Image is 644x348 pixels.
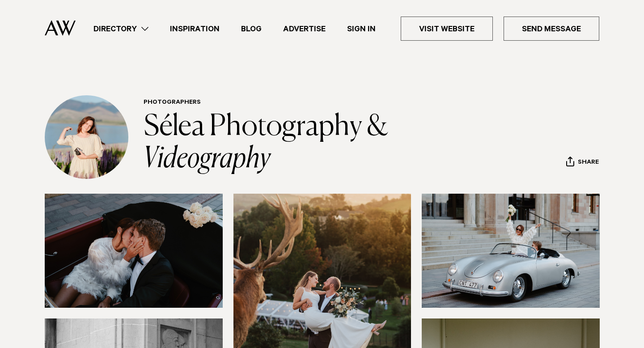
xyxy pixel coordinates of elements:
[144,99,201,106] a: Photographers
[230,23,272,35] a: Blog
[578,159,599,167] span: Share
[336,23,386,35] a: Sign In
[504,17,599,41] a: Send Message
[83,23,159,35] a: Directory
[45,20,76,36] img: Auckland Weddings Logo
[159,23,230,35] a: Inspiration
[401,17,493,41] a: Visit Website
[144,113,393,174] a: Sélea Photography & Videography
[566,156,599,170] button: Share
[272,23,336,35] a: Advertise
[45,95,128,179] img: Profile Avatar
